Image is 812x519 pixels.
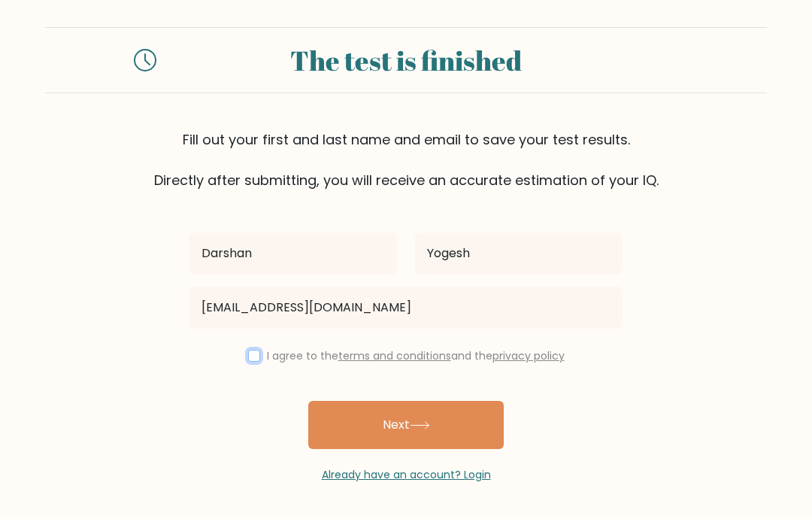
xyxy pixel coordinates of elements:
div: The test is finished [174,40,638,80]
input: First name [189,232,397,275]
a: terms and conditions [338,348,451,363]
a: Already have an account? Login [322,467,491,482]
button: Next [308,401,504,449]
input: Last name [415,232,623,275]
div: Fill out your first and last name and email to save your test results. Directly after submitting,... [45,129,767,190]
a: privacy policy [492,348,565,363]
input: Email [189,287,623,329]
label: I agree to the and the [267,348,565,363]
